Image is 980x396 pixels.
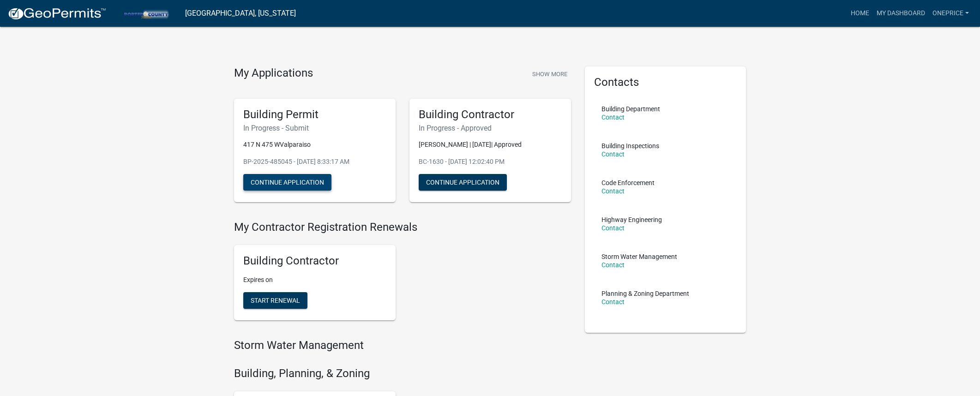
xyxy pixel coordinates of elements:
[234,367,571,380] h4: Building, Planning, & Zoning
[873,5,929,22] a: My Dashboard
[847,5,873,22] a: Home
[601,290,689,297] p: Planning & Zoning Department
[251,297,300,304] span: Start Renewal
[243,124,386,132] h6: In Progress - Submit
[529,66,571,82] button: Show More
[234,221,571,328] wm-registration-list-section: My Contractor Registration Renewals
[601,298,625,306] a: Contact
[601,253,677,260] p: Storm Water Management
[601,261,625,269] a: Contact
[601,143,659,149] p: Building Inspections
[601,180,655,186] p: Code Enforcement
[419,174,507,191] button: Continue Application
[601,106,660,112] p: Building Department
[243,157,386,167] p: BP-2025-485045 - [DATE] 8:33:17 AM
[243,292,307,309] button: Start Renewal
[419,124,562,132] h6: In Progress - Approved
[234,339,571,352] h4: Storm Water Management
[601,150,625,158] a: Contact
[234,221,571,234] h4: My Contractor Registration Renewals
[114,7,178,19] img: Porter County, Indiana
[594,76,737,89] h5: Contacts
[929,5,973,22] a: oneprice
[419,108,562,121] h5: Building Contractor
[601,187,625,195] a: Contact
[243,275,386,285] p: Expires on
[243,108,386,121] h5: Building Permit
[243,174,331,191] button: Continue Application
[419,140,562,150] p: [PERSON_NAME] | [DATE]| Approved
[601,224,625,232] a: Contact
[601,114,625,121] a: Contact
[243,254,386,268] h5: Building Contractor
[601,216,662,223] p: Highway Engineering
[185,6,296,21] a: [GEOGRAPHIC_DATA], [US_STATE]
[243,140,386,150] p: 417 N 475 WValparaiso
[234,66,313,80] h4: My Applications
[419,157,562,167] p: BC-1630 - [DATE] 12:02:40 PM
